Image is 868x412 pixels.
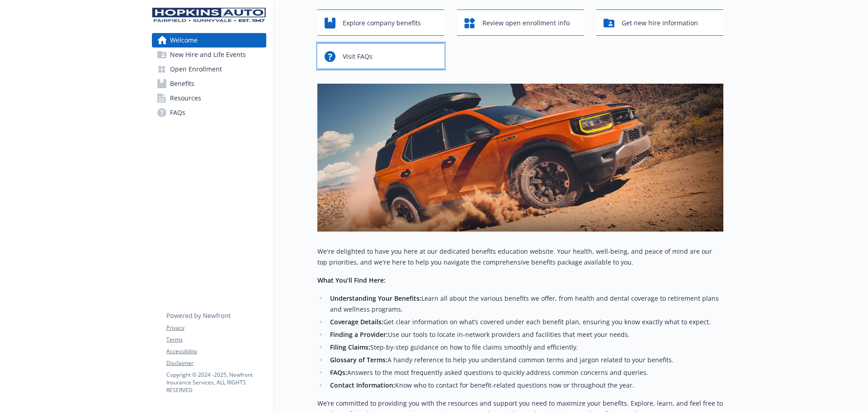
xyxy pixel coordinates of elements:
[327,293,723,315] li: Learn all about the various benefits we offer, from health and dental coverage to retirement plan...
[152,91,266,105] a: Resources
[327,317,723,327] li: Get clear information on what’s covered under each benefit plan, ensuring you know exactly what t...
[327,342,723,353] li: Step-by-step guidance on how to file claims smoothly and efficiently.
[152,47,266,62] a: New Hire and Life Events
[317,43,444,69] button: Visit FAQs
[170,105,185,120] span: FAQs
[343,14,421,32] span: Explore company benefits
[166,359,266,367] a: Disclaimer
[330,294,421,303] strong: Understanding Your Benefits:
[152,76,266,91] a: Benefits
[166,324,266,332] a: Privacy
[482,14,570,32] span: Review open enrollment info
[152,62,266,76] a: Open Enrollment
[152,33,266,47] a: Welcome
[330,343,370,351] strong: Filing Claims:
[170,47,246,62] span: New Hire and Life Events
[166,347,266,355] a: Accessibility
[330,381,395,389] strong: Contact Information:
[330,317,383,326] strong: Coverage Details:
[457,9,584,36] button: Review open enrollment info
[170,33,198,47] span: Welcome
[152,105,266,120] a: FAQs
[170,76,194,91] span: Benefits
[596,9,723,36] button: Get new hire information
[317,84,723,232] img: overview page banner
[343,48,373,65] span: Visit FAQs
[327,380,723,391] li: Know who to contact for benefit-related questions now or throughout the year.
[166,371,266,394] p: Copyright © 2024 - 2025 , Newfront Insurance Services, ALL RIGHTS RESERVED
[317,246,723,268] p: We're delighted to have you here at our dedicated benefits education website. Your health, well-b...
[622,14,698,32] span: Get new hire information
[317,9,444,36] button: Explore company benefits
[166,336,266,344] a: Terms
[327,329,723,340] li: Use our tools to locate in-network providers and facilities that meet your needs.
[317,276,386,284] strong: What You’ll Find Here:
[330,330,388,339] strong: Finding a Provider:
[170,62,222,76] span: Open Enrollment
[327,355,723,365] li: A handy reference to help you understand common terms and jargon related to your benefits.
[330,368,347,377] strong: FAQs:
[327,367,723,378] li: Answers to the most frequently asked questions to quickly address common concerns and queries.
[170,91,201,105] span: Resources
[330,355,387,364] strong: Glossary of Terms:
